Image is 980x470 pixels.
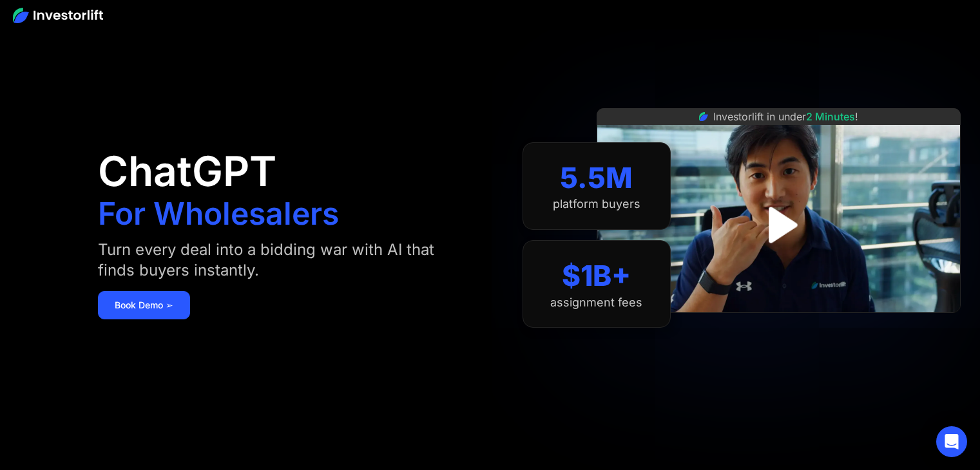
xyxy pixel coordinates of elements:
[98,291,190,319] a: Book Demo ➢
[562,259,631,293] div: $1B+
[98,240,452,281] div: Turn every deal into a bidding war with AI that finds buyers instantly.
[713,109,858,124] div: Investorlift in under !
[806,110,855,123] span: 2 Minutes
[750,196,807,254] a: open lightbox
[98,151,276,192] h1: ChatGPT
[682,319,875,335] iframe: Customer reviews powered by Trustpilot
[560,161,633,195] div: 5.5M
[553,197,640,211] div: platform buyers
[98,198,339,229] h1: For Wholesalers
[550,296,642,310] div: assignment fees
[936,426,967,457] div: Open Intercom Messenger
